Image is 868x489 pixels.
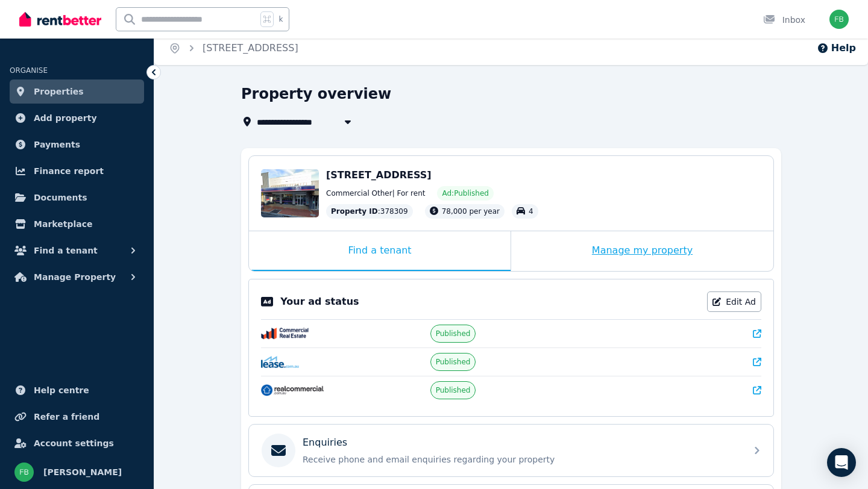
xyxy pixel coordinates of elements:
span: 78,000 per year [442,207,500,216]
a: Refer a friend [10,405,144,429]
div: : 378309 [326,204,413,219]
a: Payments [10,132,144,157]
span: Documents [34,190,87,205]
a: Add property [10,106,144,130]
img: Fanus Belay [14,463,34,482]
h1: Property overview [241,84,391,104]
span: Account settings [34,436,114,450]
span: Refer a friend [34,410,99,424]
span: Published [436,385,471,395]
span: Property ID [331,207,378,216]
div: Manage my property [511,231,773,271]
button: Help [817,41,856,55]
img: CommercialRealEstate.com.au [261,328,309,340]
span: Properties [34,84,84,99]
a: Marketplace [10,212,144,236]
a: Account settings [10,431,144,455]
button: Manage Property [10,265,144,289]
div: Open Intercom Messenger [827,448,856,477]
span: Published [436,357,471,367]
a: EnquiriesReceive phone and email enquiries regarding your property [249,425,773,476]
nav: Breadcrumb [154,31,313,65]
a: Edit Ad [707,291,761,312]
span: Add property [34,111,97,125]
span: Help centre [34,383,89,397]
span: [PERSON_NAME] [43,465,122,479]
a: Help centre [10,378,144,402]
img: RealCommercial.com.au [261,384,324,396]
span: Manage Property [34,270,116,284]
span: ORGANISE [10,66,48,75]
img: Fanus Belay [829,10,849,29]
span: k [278,14,283,24]
span: Marketplace [34,217,92,231]
span: Published [436,329,471,338]
span: [STREET_ADDRESS] [326,169,432,181]
a: [STREET_ADDRESS] [203,42,298,54]
div: Find a tenant [249,231,511,271]
img: Lease.com.au [261,356,299,368]
span: Commercial Other | For rent [326,188,425,198]
span: Ad: Published [442,188,488,198]
p: Your ad status [280,294,359,309]
a: Finance report [10,159,144,183]
div: Inbox [763,14,805,26]
a: Documents [10,185,144,210]
a: Properties [10,79,144,104]
button: Find a tenant [10,238,144,263]
span: Find a tenant [34,243,98,258]
p: Enquiries [303,435,347,450]
span: Finance report [34,164,104,178]
img: RentBetter [19,10,101,28]
span: 4 [529,207,533,216]
p: Receive phone and email enquiries regarding your property [303,453,739,466]
span: Payments [34,137,80,152]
